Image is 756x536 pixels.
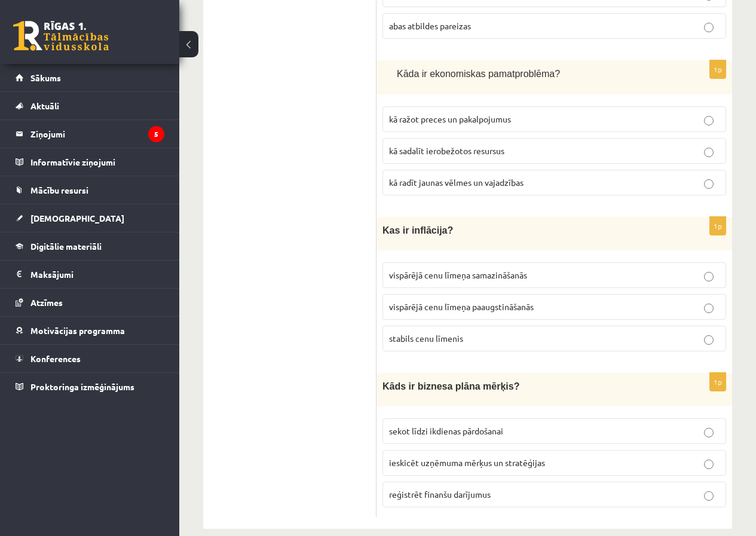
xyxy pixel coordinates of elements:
[476,69,555,79] span: as pamatproblēma
[13,21,109,51] a: Rīgas 1. Tālmācības vidusskola
[704,335,714,345] input: stabils cenu līmenis
[30,72,61,83] span: Sākums
[704,23,714,32] input: abas atbildes pareizas
[709,216,726,235] p: 1p
[389,489,491,500] span: reģistrēt finanšu darījumus
[704,304,714,313] input: vispārējā cenu līmeņa paaugstināšanās
[704,179,714,189] input: kā radīt jaunas vēlmes un vajadzības
[389,177,524,188] span: kā radīt jaunas vēlmes un vajadzības
[704,148,714,157] input: kā sadalīt ierobežotos resursus
[16,148,164,176] a: Informatīvie ziņojumi
[16,176,164,204] a: Mācību resursi
[16,120,164,148] a: Ziņojumi5
[16,232,164,260] a: Digitālie materiāli
[704,428,714,437] input: sekot līdzi ikdienas pārdošanai
[16,289,164,316] a: Atzīmes
[389,333,463,344] span: stabils cenu līmenis
[704,272,714,281] input: vispārējā cenu līmeņa samazināšanās
[30,100,59,111] span: Aktuāli
[382,225,453,235] span: Kas ir inflācija?
[16,204,164,232] a: [DEMOGRAPHIC_DATA]
[30,353,81,364] span: Konferences
[389,269,527,280] span: vispārējā cenu līmeņa samazināšanās
[704,460,714,469] input: ieskicēt uzņēmuma mērķus un stratēģijas
[555,69,560,79] span: ?
[389,457,545,468] span: ieskicēt uzņēmuma mērķus un stratēģijas
[16,261,164,288] a: Maksājumi
[16,317,164,344] a: Motivācijas programma
[30,381,134,392] span: Proktoringa izmēģinājums
[30,148,164,176] legend: Informatīvie ziņojumi
[30,241,102,252] span: Digitālie materiāli
[30,297,63,308] span: Atzīmes
[30,261,164,288] legend: Maksājumi
[389,20,471,31] span: abas atbildes pareizas
[30,213,124,223] span: [DEMOGRAPHIC_DATA]
[30,185,88,195] span: Mācību resursi
[16,345,164,372] a: Konferences
[16,92,164,120] a: Aktuāli
[389,114,511,124] span: kā ražot preces un pakalpojumus
[30,120,164,148] legend: Ziņojumi
[389,301,534,312] span: vispārējā cenu līmeņa paaugstināšanās
[397,69,476,79] span: Kāda ir ekonomisk
[389,425,503,436] span: sekot līdzi ikdienas pārdošanai
[30,325,125,336] span: Motivācijas programma
[704,116,714,125] input: kā ražot preces un pakalpojumus
[704,491,714,501] input: reģistrēt finanšu darījumus
[148,126,164,142] i: 5
[16,373,164,400] a: Proktoringa izmēģinājums
[709,372,726,391] p: 1p
[709,60,726,79] p: 1p
[382,381,519,391] span: Kāds ir biznesa plāna mērķis?
[16,64,164,91] a: Sākums
[389,145,504,156] span: kā sadalīt ierobežotos resursus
